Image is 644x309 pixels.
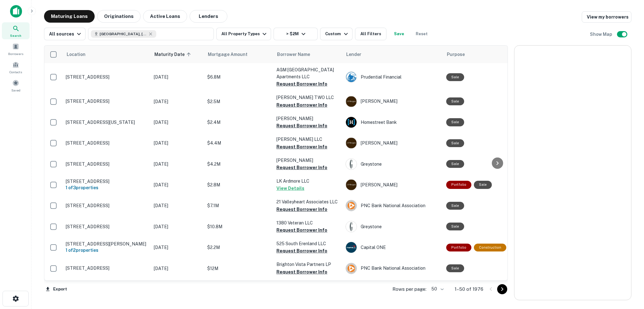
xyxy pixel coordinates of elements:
p: $7.1M [207,202,270,209]
p: LK Ardmore LLC [276,178,339,185]
div: Homestreet Bank [346,117,440,128]
p: [STREET_ADDRESS] [66,203,147,208]
p: [STREET_ADDRESS] [66,179,147,184]
iframe: Chat Widget [613,259,644,289]
div: This is a portfolio loan with 3 properties [446,181,471,189]
button: Request Borrower Info [276,122,327,130]
img: picture [346,200,357,211]
p: $12M [207,265,270,272]
p: 1–50 of 1976 [455,285,483,293]
p: [PERSON_NAME] TWO LLC [276,94,339,101]
div: This loan purpose was for construction [474,244,506,251]
div: Sale [446,202,464,210]
button: [GEOGRAPHIC_DATA], [GEOGRAPHIC_DATA], [GEOGRAPHIC_DATA] [88,28,214,40]
button: > $2M [274,28,318,40]
span: Saved [11,88,20,93]
div: This is a portfolio loan with 2 properties [446,244,471,251]
p: [DATE] [154,161,201,168]
span: Borrowers [8,51,23,56]
h6: 1 of 2 properties [66,247,147,254]
p: Brighton Vista Partners LP [276,261,339,268]
button: Request Borrower Info [276,164,327,171]
div: [PERSON_NAME] [346,137,440,149]
img: picture [346,72,357,82]
span: [GEOGRAPHIC_DATA], [GEOGRAPHIC_DATA], [GEOGRAPHIC_DATA] [100,31,147,37]
button: Lenders [190,10,227,23]
p: [STREET_ADDRESS] [66,224,147,229]
p: $2.4M [207,119,270,126]
p: [PERSON_NAME] [276,157,339,164]
p: [STREET_ADDRESS] [66,74,147,80]
span: Borrower Name [277,51,310,58]
span: Location [66,51,86,58]
th: Purpose [443,46,509,63]
div: Sale [446,118,464,126]
div: Custom [325,30,349,38]
button: Request Borrower Info [276,226,327,234]
img: picture [346,221,357,232]
div: PNC Bank National Association [346,263,440,274]
a: View my borrowers [582,11,631,23]
button: View Details [276,185,304,192]
button: Export [44,284,69,294]
p: $2.8M [207,181,270,188]
span: Purpose [447,51,465,58]
p: [DATE] [154,223,201,230]
p: [DATE] [154,181,201,188]
th: Borrower Name [273,46,342,63]
p: [PERSON_NAME] [276,115,339,122]
button: Save your search to get updates of matches that match your search criteria. [389,28,409,40]
h6: Show Map [590,31,613,38]
p: [STREET_ADDRESS] [66,98,147,104]
p: [STREET_ADDRESS][PERSON_NAME] [66,241,147,247]
img: picture [346,96,357,107]
p: [DATE] [154,265,201,272]
p: $2.2M [207,244,270,251]
p: 21 Valleyheart Associates LLC [276,198,339,205]
th: Mortgage Amount [204,46,273,63]
p: [DATE] [154,74,201,80]
p: [STREET_ADDRESS] [66,140,147,146]
button: All Filters [355,28,386,40]
p: 525 South Erenland LLC [276,240,339,247]
div: PNC Bank National Association [346,200,440,211]
span: Mortgage Amount [208,51,256,58]
div: Saved [2,77,30,94]
button: Originations [97,10,141,23]
p: Rows per page: [392,285,426,293]
button: Reset [412,28,432,40]
span: Maturity Date [154,51,193,58]
div: Sale [446,97,464,105]
p: [PERSON_NAME] LLC [276,136,339,143]
p: $4.2M [207,161,270,168]
img: picture [346,159,357,169]
p: [DATE] [154,244,201,251]
h6: 1 of 3 properties [66,184,147,191]
p: [STREET_ADDRESS] [66,161,147,167]
th: Maturity Date [151,46,204,63]
button: Request Borrower Info [276,247,327,255]
span: Contacts [9,69,22,74]
button: Request Borrower Info [276,143,327,151]
p: [DATE] [154,140,201,146]
div: Greystone [346,158,440,170]
div: Sale [446,223,464,230]
p: 1380 Veteran LLC [276,219,339,226]
div: Greystone [346,221,440,232]
button: Request Borrower Info [276,206,327,213]
div: Sale [446,139,464,147]
a: Borrowers [2,41,30,58]
img: capitalize-icon.png [10,5,22,18]
p: [DATE] [154,119,201,126]
img: picture [346,242,357,253]
p: $10.8M [207,223,270,230]
div: [PERSON_NAME] [346,96,440,107]
button: Request Borrower Info [276,80,327,88]
div: Contacts [2,59,30,76]
p: [STREET_ADDRESS][US_STATE] [66,119,147,125]
p: [DATE] [154,98,201,105]
a: Search [2,22,30,39]
div: Sale [446,160,464,168]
